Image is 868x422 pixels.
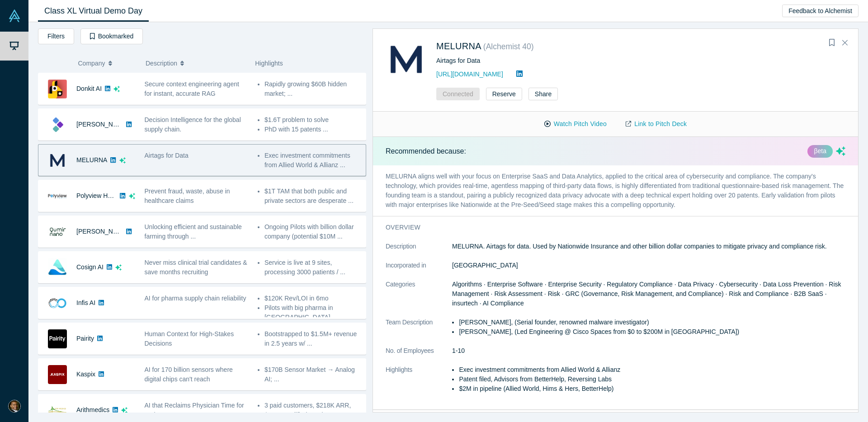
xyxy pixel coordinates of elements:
[836,146,845,156] svg: dsa ai sparkles
[76,85,102,92] a: Donkit AI
[264,294,361,303] li: $120K Rev/LOI in 6mo
[48,365,67,384] img: Kaspix's Logo
[48,294,67,313] img: Infis AI's Logo
[264,329,361,348] li: Bootstrapped to $1.5M+ revenue in 2.5 years w/ ...
[48,401,67,420] img: Arithmedics's Logo
[436,56,738,66] div: Airtags for Data
[452,261,845,270] dd: [GEOGRAPHIC_DATA]
[459,318,845,327] li: [PERSON_NAME], (Serial founder, renowned malware investigator)
[146,54,177,73] span: Description
[76,406,109,413] a: Arithmedics
[8,9,21,22] img: Alchemist Vault Logo
[264,151,361,170] li: Exec investment commitments from Allied World & Allianz ...
[78,54,105,73] span: Company
[48,187,67,206] img: Polyview Health's Logo
[386,261,452,280] dt: Incorporated in
[48,258,67,277] img: Cosign AI's Logo
[255,60,283,67] span: Highlights
[386,346,452,365] dt: No. of Employees
[145,223,242,240] span: Unlocking efficient and sustainable farming through ...
[264,222,361,241] li: Ongoing Pilots with billion dollar company (potential $10M ...
[436,70,503,78] a: [URL][DOMAIN_NAME]
[807,145,833,158] div: βeta
[76,370,95,378] a: Kaspix
[145,402,244,418] span: AI that Reclaims Physician Time for Patients
[145,330,234,347] span: Human Context for High-Stakes Decisions
[48,80,67,98] img: Donkit AI's Logo
[145,366,233,383] span: AI for 170 billion sensors where digital chips can't reach
[436,88,480,100] button: Connected
[129,193,135,199] svg: dsa ai sparkles
[76,192,122,199] a: Polyview Health
[483,42,534,51] small: ( Alchemist 40 )
[48,115,67,134] img: Kimaru AI's Logo
[264,115,361,125] li: $1.6T problem to solve
[452,242,845,251] p: MELURNA. Airtags for data. Used by Nationwide Insurance and other billion dollar companies to mit...
[264,401,361,420] li: 3 paid customers, $218K ARR, $5M+ Qualified Leads ...
[264,365,361,384] li: $170B Sensor Market → Analog AI; ...
[121,407,127,413] svg: dsa ai sparkles
[386,242,452,261] dt: Description
[452,281,841,307] span: Algorithms · Enterprise Software · Enterprise Security · Regulatory Compliance · Data Privacy · C...
[838,36,852,50] button: Close
[459,327,845,337] li: [PERSON_NAME], (Led Engineering @ Cisco Spaces from $0 to $200M in [GEOGRAPHIC_DATA])
[616,116,696,132] a: Link to Pitch Deck
[264,187,361,206] li: $1T TAM that both public and private sectors are desperate ...
[8,400,21,413] img: Juan Scarlett's Account
[264,80,361,98] li: Rapidly growing $60B hidden market; ...
[76,121,128,128] a: [PERSON_NAME]
[373,165,858,216] p: MELURNA aligns well with your focus on Enterprise SaaS and Data Analytics, applied to the critica...
[436,41,481,51] a: MELURNA
[145,188,230,204] span: Prevent fraud, waste, abuse in healthcare claims
[486,88,522,100] button: Reserve
[38,0,149,22] a: Class XL Virtual Demo Day
[145,259,247,276] span: Never miss clinical trial candidates & save months recruiting
[452,346,845,356] dd: 1-10
[48,222,67,241] img: Qumir Nano's Logo
[145,295,246,302] span: AI for pharma supply chain reliability
[386,318,452,346] dt: Team Description
[146,54,245,73] button: Description
[459,365,845,375] li: Exec investment commitments from Allied World & Allianz
[76,156,107,164] a: MELURNA
[264,258,361,277] li: Service is live at 9 sites, processing 3000 patients / ...
[78,54,137,73] button: Company
[80,28,143,44] button: Bookmarked
[145,116,241,133] span: Decision Intelligence for the global supply chain.
[145,152,189,159] span: Airtags for Data
[76,263,104,271] a: Cosign AI
[264,125,361,134] li: PhD with 15 patents ...
[76,335,94,342] a: Pairity
[386,280,452,318] dt: Categories
[119,157,126,164] svg: dsa ai sparkles
[459,375,845,384] li: Patent filed, Advisors from BetterHelp, Reversing Labs
[528,88,558,100] button: Share
[76,228,128,235] a: [PERSON_NAME]
[113,86,120,92] svg: dsa ai sparkles
[145,80,239,97] span: Secure context engineering agent for instant, accurate RAG
[386,39,427,80] img: MELURNA's Logo
[264,303,361,322] li: Pilots with big pharma in [GEOGRAPHIC_DATA] ...
[386,146,466,157] p: Recommended because:
[115,264,122,271] svg: dsa ai sparkles
[826,37,838,49] button: Bookmark
[48,151,67,170] img: MELURNA's Logo
[38,28,74,44] button: Filters
[76,299,95,306] a: Infis AI
[459,384,845,394] li: $2M in pipeline (Allied World, Hims & Hers, BetterHelp)
[782,5,859,17] button: Feedback to Alchemist
[535,116,616,132] button: Watch Pitch Video
[386,223,833,232] h3: overview
[48,329,67,348] img: Pairity's Logo
[386,365,452,403] dt: Highlights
